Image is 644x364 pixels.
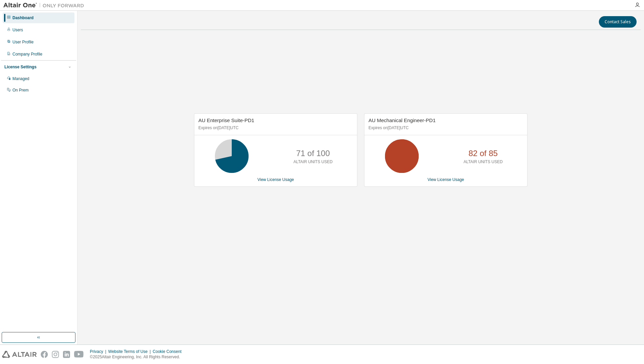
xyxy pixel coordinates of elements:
[463,159,503,165] p: ALTAIR UNITS USED
[12,15,34,21] div: Dashboard
[4,64,36,70] div: License Settings
[368,125,521,131] p: Expires on [DATE] UTC
[12,27,23,33] div: Users
[427,177,464,182] a: View License Usage
[41,351,48,358] img: facebook.svg
[293,159,332,165] p: ALTAIR UNITS USED
[12,51,42,57] div: Company Profile
[12,39,34,45] div: User Profile
[74,351,84,358] img: youtube.svg
[257,177,294,182] a: View License Usage
[90,354,186,360] p: © 2025 Altair Engineering, Inc. All Rights Reserved.
[63,351,70,358] img: linkedin.svg
[198,117,254,123] span: AU Enterprise Suite-PD1
[52,351,59,358] img: instagram.svg
[2,351,37,358] img: altair_logo.svg
[296,148,330,159] p: 71 of 100
[153,349,185,354] div: Cookie Consent
[368,117,436,123] span: AU Mechanical Engineer-PD1
[599,16,637,28] button: Contact Sales
[12,76,29,81] div: Managed
[90,349,108,354] div: Privacy
[469,148,498,159] p: 82 of 85
[12,87,29,93] div: On Prem
[3,2,88,9] img: Altair One
[198,125,351,131] p: Expires on [DATE] UTC
[108,349,153,354] div: Website Terms of Use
